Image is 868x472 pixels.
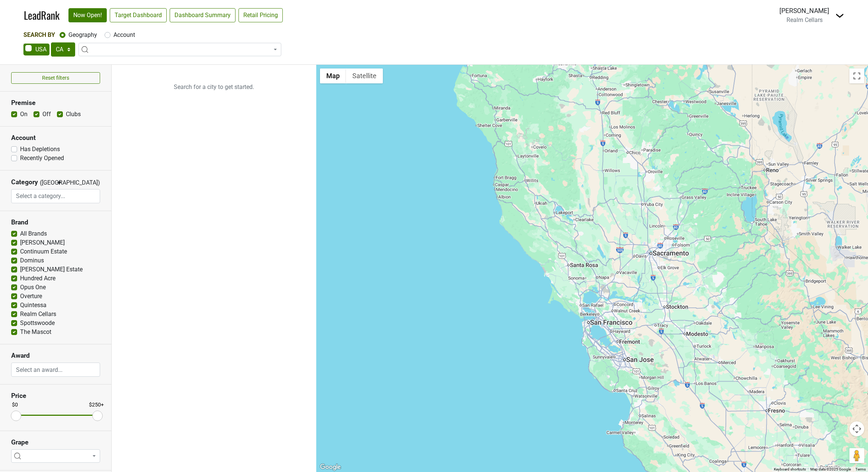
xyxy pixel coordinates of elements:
h3: Premise [11,99,100,107]
label: Dominus [20,256,44,265]
p: Search for a city to get started. [112,65,316,109]
a: Now Open! [68,8,107,22]
span: Realm Cellars [787,16,823,23]
span: ([GEOGRAPHIC_DATA]) [40,178,55,189]
input: Select a category... [12,189,100,203]
label: Off [42,110,51,119]
a: Terms (opens in new tab) [855,467,866,471]
span: Search By [23,31,55,38]
label: Continuum Estate [20,247,67,256]
button: Map camera controls [849,421,864,436]
label: Has Depletions [20,145,60,154]
label: All Brands [20,229,47,238]
h3: Category [11,178,38,186]
h3: Grape [11,438,100,446]
label: On [20,110,28,119]
button: Keyboard shortcuts [774,467,806,472]
label: Account [113,31,135,39]
a: Target Dashboard [110,8,167,22]
button: Show street map [320,68,346,83]
label: Overture [20,292,42,301]
label: The Mascot [20,328,51,337]
div: [PERSON_NAME] [779,6,829,16]
h3: Account [11,134,100,142]
button: Toggle fullscreen view [849,68,864,83]
h3: Price [11,392,100,400]
input: Select an award... [12,363,100,377]
label: Geography [68,31,97,39]
a: Dashboard Summary [170,8,236,22]
button: Show satellite imagery [346,68,383,83]
h3: Brand [11,219,100,226]
div: $0 [12,401,18,409]
label: Spottswoode [20,319,55,328]
label: Opus One [20,283,46,292]
label: [PERSON_NAME] Estate [20,265,83,274]
img: Google [318,462,343,472]
label: Realm Cellars [20,310,56,319]
label: Recently Opened [20,154,64,163]
h3: Award [11,352,100,360]
a: Retail Pricing [238,8,283,22]
label: [PERSON_NAME] [20,238,65,247]
a: LeadRank [24,7,60,23]
img: Dropdown Menu [835,11,844,20]
span: ▼ [57,179,62,186]
span: Map data ©2025 Google [810,467,851,471]
div: $250+ [89,401,104,409]
label: Quintessa [20,301,47,310]
button: Reset filters [11,72,100,84]
a: Open this area in Google Maps (opens a new window) [318,462,343,472]
button: Drag Pegman onto the map to open Street View [849,448,864,463]
label: Clubs [66,110,81,119]
label: Hundred Acre [20,274,55,283]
